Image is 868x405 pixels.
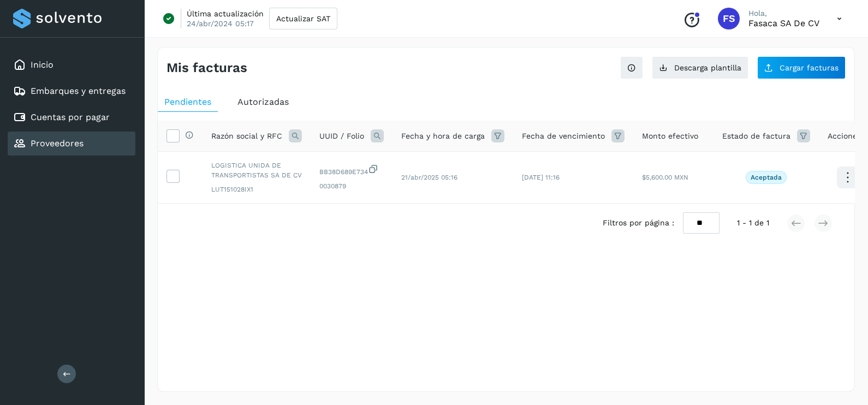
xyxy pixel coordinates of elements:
[751,174,782,181] p: Aceptada
[269,8,337,29] button: Actualizar SAT
[31,112,110,122] a: Cuentas por pagar
[674,64,741,72] span: Descarga plantilla
[187,19,254,28] p: 24/abr/2024 05:17
[603,217,674,229] span: Filtros por página :
[237,97,289,107] span: Autorizadas
[211,130,282,142] span: Razón social y RFC
[737,217,769,229] span: 1 - 1 de 1
[276,15,330,22] span: Actualizar SAT
[748,9,819,18] p: Hola,
[522,174,560,181] span: [DATE] 11:16
[401,174,457,181] span: 21/abr/2025 05:16
[757,56,846,79] button: Cargar facturas
[652,56,748,79] button: Descarga plantilla
[31,138,84,148] a: Proveedores
[319,130,364,142] span: UUID / Folio
[164,97,211,107] span: Pendientes
[642,130,698,142] span: Monto efectivo
[828,130,861,142] span: Acciones
[167,60,247,76] h4: Mis facturas
[8,132,135,156] div: Proveedores
[748,18,819,28] p: Fasaca SA de CV
[211,160,302,180] span: LOGISTICA UNIDA DE TRANSPORTISTAS SA DE CV
[187,9,264,19] p: Última actualización
[31,86,126,96] a: Embarques y entregas
[522,130,605,142] span: Fecha de vencimiento
[780,64,839,72] span: Cargar facturas
[319,164,384,177] span: BB38D689E734
[8,79,135,103] div: Embarques y entregas
[31,59,53,70] a: Inicio
[642,174,688,181] span: $5,600.00 MXN
[211,184,302,194] span: LUT151028IX1
[722,130,790,142] span: Estado de factura
[319,181,384,191] span: 0030879
[8,105,135,129] div: Cuentas por pagar
[8,53,135,77] div: Inicio
[401,130,485,142] span: Fecha y hora de carga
